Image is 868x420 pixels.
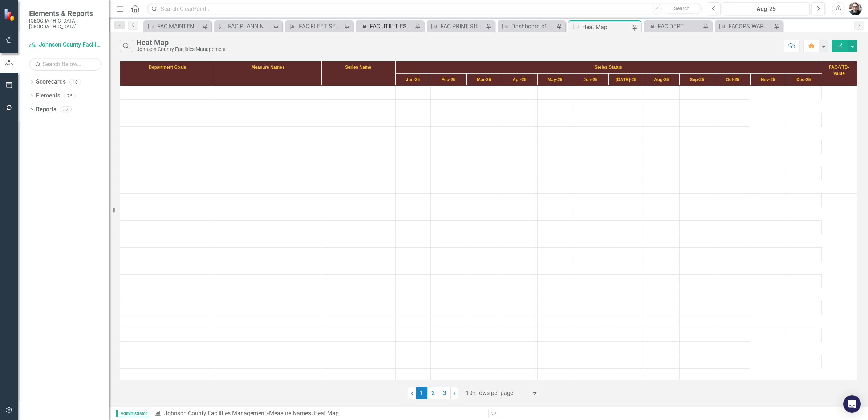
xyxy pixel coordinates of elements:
span: 1 [416,387,427,399]
a: FAC UTILITIES / ENERGY MANAGEMENT [358,22,413,31]
img: John Beaudoin [849,2,862,15]
div: Aug-25 [725,5,807,13]
a: Measure Names [269,410,311,417]
div: 10 [69,79,81,85]
div: FAC MAINTENANCE [157,22,200,31]
span: Administrator [116,410,150,417]
span: Elements & Reports [29,9,102,18]
img: ClearPoint Strategy [4,8,16,21]
a: Reports [36,105,56,114]
a: 3 [439,387,451,399]
span: ‹ [411,389,413,396]
input: Search Below... [29,58,102,71]
span: Search [674,5,690,11]
div: 76 [64,93,76,99]
div: Open Intercom Messenger [843,395,861,413]
div: FAC DEPT [658,22,701,31]
div: FAC PLANNING DESIGN & CONSTRUCTION [228,22,271,31]
a: Dashboard of Key Performance Indicators Annual for Budget 2026 [499,22,555,31]
button: Aug-25 [723,2,810,15]
a: Johnson County Facilities Management [164,410,266,417]
div: Heat Map [137,39,226,47]
span: › [454,389,455,396]
a: FAC DEPT [646,22,701,31]
a: FAC PRINT SHOP [429,22,484,31]
button: Search [664,4,700,14]
a: FAC FLEET SERVICES [287,22,342,31]
a: Johnson County Facilities Management [29,41,102,49]
div: FAC UTILITIES / ENERGY MANAGEMENT [370,22,413,31]
a: Scorecards [36,78,66,86]
small: [GEOGRAPHIC_DATA], [GEOGRAPHIC_DATA] [29,18,102,30]
div: FAC PRINT SHOP [441,22,484,31]
div: Heat Map [582,23,630,32]
a: FAC MAINTENANCE [145,22,200,31]
a: 2 [427,387,439,399]
div: Johnson County Facilities Management [137,47,226,52]
a: Elements [36,92,60,100]
div: Heat Map [314,410,339,417]
div: FACOPS WAREHOUSE AND COURIER [729,22,772,31]
div: » » [154,409,483,418]
div: Dashboard of Key Performance Indicators Annual for Budget 2026 [511,22,555,31]
a: FAC PLANNING DESIGN & CONSTRUCTION [216,22,271,31]
a: FACOPS WAREHOUSE AND COURIER [717,22,772,31]
input: Search ClearPoint... [147,3,702,15]
div: FAC FLEET SERVICES [299,22,342,31]
div: 32 [60,107,72,113]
